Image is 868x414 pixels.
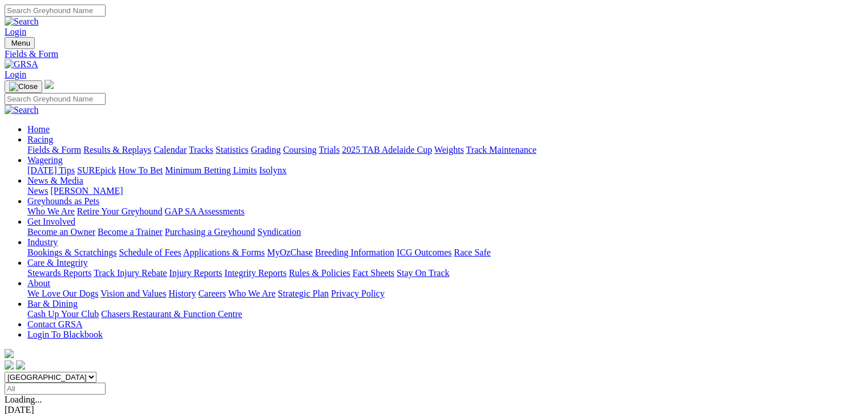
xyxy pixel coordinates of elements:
img: facebook.svg [5,360,14,370]
a: SUREpick [77,165,116,175]
div: Get Involved [27,227,863,237]
a: Fields & Form [27,145,81,155]
a: Trials [318,145,340,155]
input: Select date [5,383,106,395]
a: Login To Blackbook [27,330,103,339]
a: Racing [27,135,53,144]
a: Bookings & Scratchings [27,247,116,257]
a: Strategic Plan [278,289,329,298]
div: Industry [27,247,863,258]
div: Greyhounds as Pets [27,206,863,217]
a: Race Safe [454,247,490,257]
a: Rules & Policies [289,268,350,278]
a: Care & Integrity [27,258,88,267]
div: News & Media [27,186,863,196]
a: Results & Replays [83,145,151,155]
a: Weights [434,145,464,155]
a: MyOzChase [267,247,313,257]
button: Toggle navigation [5,80,42,93]
a: News [27,186,48,196]
a: Statistics [216,145,249,155]
a: We Love Our Dogs [27,289,98,298]
a: Careers [198,289,226,298]
a: 2025 TAB Adelaide Cup [342,145,432,155]
div: Care & Integrity [27,268,863,278]
a: Become an Owner [27,227,95,237]
a: Fact Sheets [353,268,394,278]
span: Loading... [5,395,42,404]
a: How To Bet [119,165,163,175]
a: Tracks [189,145,213,155]
img: Close [9,82,38,91]
img: Search [5,17,39,27]
div: Wagering [27,165,863,176]
a: Get Involved [27,217,75,226]
div: Bar & Dining [27,309,863,319]
img: GRSA [5,59,38,70]
a: History [168,289,196,298]
a: Who We Are [27,206,75,216]
a: Privacy Policy [331,289,385,298]
a: Retire Your Greyhound [77,206,163,216]
a: Syndication [257,227,301,237]
input: Search [5,5,106,17]
a: Isolynx [259,165,286,175]
a: Applications & Forms [183,247,265,257]
a: Home [27,124,50,134]
a: Stewards Reports [27,268,91,278]
a: Purchasing a Greyhound [165,227,255,237]
div: About [27,289,863,299]
div: Racing [27,145,863,155]
a: Breeding Information [315,247,394,257]
a: Minimum Betting Limits [165,165,257,175]
input: Search [5,93,106,105]
a: Grading [251,145,281,155]
a: Login [5,27,26,36]
a: Cash Up Your Club [27,309,99,319]
img: logo-grsa-white.png [45,80,54,89]
a: Who We Are [228,289,276,298]
a: GAP SA Assessments [165,206,245,216]
a: Chasers Restaurant & Function Centre [101,309,242,319]
a: Coursing [283,145,317,155]
a: Stay On Track [397,268,449,278]
a: Track Maintenance [466,145,536,155]
a: News & Media [27,176,83,185]
a: Greyhounds as Pets [27,196,99,206]
a: [PERSON_NAME] [50,186,123,196]
a: Wagering [27,155,63,165]
a: Integrity Reports [224,268,286,278]
a: Calendar [154,145,187,155]
a: Fields & Form [5,49,863,59]
a: Injury Reports [169,268,222,278]
button: Toggle navigation [5,37,35,49]
a: [DATE] Tips [27,165,75,175]
a: ICG Outcomes [397,247,451,257]
a: Track Injury Rebate [94,268,167,278]
a: Vision and Values [100,289,166,298]
a: Become a Trainer [98,227,163,237]
a: Industry [27,237,58,247]
img: logo-grsa-white.png [5,349,14,358]
a: Bar & Dining [27,299,78,309]
span: Menu [11,39,30,47]
a: Contact GRSA [27,319,82,329]
img: twitter.svg [16,360,25,370]
img: Search [5,105,39,115]
a: About [27,278,50,288]
a: Schedule of Fees [119,247,181,257]
a: Login [5,70,26,79]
